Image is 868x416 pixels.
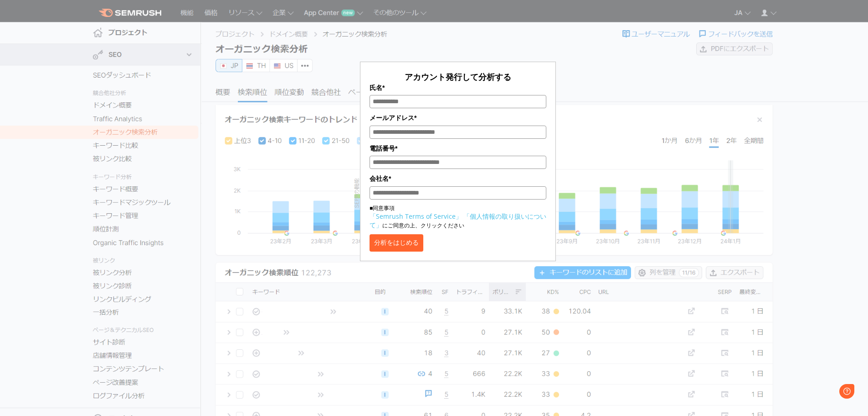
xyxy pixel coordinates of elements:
button: 分析をはじめる [370,234,423,252]
p: ■同意事項 にご同意の上、クリックください [370,204,546,230]
iframe: Help widget launcher [787,380,858,406]
a: 「個人情報の取り扱いについて」 [370,212,546,229]
label: メールアドレス* [370,113,546,123]
a: 「Semrush Terms of Service」 [370,212,462,221]
span: アカウント発行して分析する [405,71,511,82]
label: 電話番号* [370,143,546,153]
